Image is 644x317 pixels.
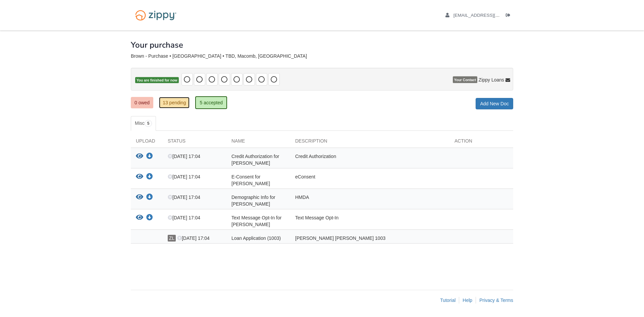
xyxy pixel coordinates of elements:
[290,153,449,166] div: Credit Authorization
[146,215,153,221] a: Download Text Message Opt-In for Brandon Brown
[231,174,270,186] span: E-Consent for [PERSON_NAME]
[131,7,181,24] img: Logo
[168,195,200,200] span: [DATE] 17:04
[168,174,200,179] span: [DATE] 17:04
[449,138,513,148] div: Action
[290,214,449,228] div: Text Message Opt-In
[195,96,227,109] a: 5 accepted
[479,298,513,303] a: Privacy & Terms
[231,215,281,227] span: Text Message Opt-In for [PERSON_NAME]
[440,298,455,303] a: Tutorial
[168,215,200,220] span: [DATE] 17:04
[136,214,143,221] button: View Text Message Opt-In for Brandon Brown
[231,154,279,166] span: Credit Authorization for [PERSON_NAME]
[131,138,163,148] div: Upload
[231,235,281,241] span: Loan Application (1003)
[290,194,449,207] div: HMDA
[131,41,183,49] h1: Your purchase
[136,173,143,180] button: View E-Consent for Brandon Brown
[479,76,504,83] span: Zippy Loans
[163,138,226,148] div: Status
[453,13,530,18] span: b2brown93@icloud.com
[136,153,143,160] button: View Credit Authorization for Brandon Brown
[453,76,477,83] span: Your Contact
[463,298,472,303] a: Help
[445,13,530,19] a: edit profile
[145,120,152,127] span: 5
[135,77,179,84] span: You are finished for now
[159,97,190,108] a: 13 pending
[231,195,275,207] span: Demographic Info for [PERSON_NAME]
[146,195,153,200] a: Download Demographic Info for Brandon Brown
[168,235,176,242] span: ZL
[177,235,210,241] span: [DATE] 17:04
[476,98,513,109] a: Add New Doc
[146,174,153,180] a: Download E-Consent for Brandon Brown
[168,154,200,159] span: [DATE] 17:04
[506,13,513,19] a: Log out
[131,116,156,131] a: Misc
[290,138,449,148] div: Description
[131,53,513,59] div: Brown - Purchase • [GEOGRAPHIC_DATA] • TBD, Macomb, [GEOGRAPHIC_DATA]
[136,194,143,201] button: View Demographic Info for Brandon Brown
[146,154,153,159] a: Download Credit Authorization for Brandon Brown
[290,235,449,242] div: [PERSON_NAME] [PERSON_NAME] 1003
[290,173,449,187] div: eConsent
[226,138,290,148] div: Name
[131,97,153,108] a: 0 owed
